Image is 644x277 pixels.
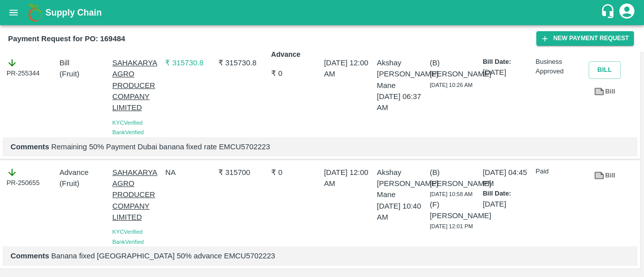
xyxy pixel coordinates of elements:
button: New Payment Request [536,31,634,46]
button: open drawer [2,1,25,24]
a: Supply Chain [45,6,600,20]
span: [DATE] 12:01 PM [430,223,473,229]
p: Bill Date: [482,57,531,67]
p: [DATE] [482,67,531,78]
div: PR-255344 [7,57,55,78]
p: Akshay [PERSON_NAME] Mane [377,167,426,201]
a: Bill [589,167,621,184]
p: ( Fruit ) [59,68,108,79]
p: [DATE] 12:00 AM [324,57,373,80]
a: Bill [589,83,621,101]
p: Banana fixed [GEOGRAPHIC_DATA] 50% advance EMCU5702223 [11,250,629,261]
span: Bank Verified [112,239,143,245]
p: Bill [59,57,108,68]
p: Akshay [PERSON_NAME] Mane [377,57,426,91]
p: ₹ 315700 [218,167,267,178]
p: [DATE] [482,199,531,210]
p: ₹ 0 [271,167,320,178]
b: Comments [11,143,49,151]
p: (F) [PERSON_NAME] [430,199,478,222]
b: Payment Request for PO: 169484 [8,35,125,43]
span: [DATE] 10:58 AM [430,191,472,197]
p: (B) [PERSON_NAME] [430,167,478,190]
p: [DATE] 12:00 AM [324,167,373,190]
button: Bill [589,61,621,79]
img: logo [25,3,45,23]
b: Comments [11,252,49,260]
p: Advance [59,167,108,178]
span: KYC Verified [112,229,142,235]
div: account of current user [618,2,636,23]
span: KYC Verified [112,120,142,126]
p: SAHAKARYA AGRO PRODUCER COMPANY LIMITED [112,57,161,113]
b: Supply Chain [45,8,102,18]
div: customer-support [600,4,618,22]
p: NA [165,167,214,178]
p: ( Fruit ) [59,178,108,189]
p: Paid [536,167,585,176]
span: Bank Verified [112,129,143,135]
div: PR-250655 [7,167,55,188]
p: (B) [PERSON_NAME] [430,57,478,80]
p: Remaining 50% Payment Dubai banana fixed rate EMCU5702223 [11,141,629,152]
p: ₹ 315730.8 [165,57,214,68]
p: SAHAKARYA AGRO PRODUCER COMPANY LIMITED [112,167,161,223]
p: ₹ 315730.8 [218,57,267,68]
p: Business Approved [536,57,585,76]
span: [DATE] 10:26 AM [430,82,472,88]
p: ₹ 0 [271,68,320,79]
p: [DATE] 06:37 AM [377,91,426,114]
p: [DATE] 10:40 AM [377,201,426,223]
p: Bill Date: [482,189,531,199]
p: [DATE] 04:45 PM [482,167,531,190]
